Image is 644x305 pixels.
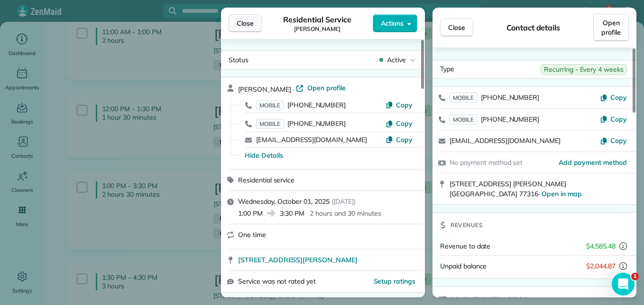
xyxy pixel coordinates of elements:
button: Copy [600,93,627,102]
span: Status [229,56,248,64]
span: Copy [610,93,627,102]
button: Hide Details [245,151,283,160]
span: Wednesday, October 01, 2025 [238,197,330,206]
span: [PHONE_NUMBER] [481,93,539,102]
span: [STREET_ADDRESS] [PERSON_NAME] [GEOGRAPHIC_DATA] 77316 · [450,180,582,198]
span: MOBILE [450,114,477,124]
span: Residential Service [283,14,351,25]
span: Setup ratings [374,277,416,286]
span: MOBILE [256,119,284,129]
span: MOBILE [256,100,284,110]
span: [PERSON_NAME] [238,85,291,94]
button: Setup ratings [374,276,416,286]
span: $4,585.48 [586,241,616,251]
button: Copy [386,119,413,128]
button: Close [440,19,473,37]
a: [EMAIL_ADDRESS][DOMAIN_NAME] [256,135,367,144]
span: [PHONE_NUMBER] [287,119,346,128]
span: 1:00 PM [238,209,263,218]
span: MOBILE [450,93,477,103]
span: Revenues [451,220,483,230]
span: Contact details [506,22,560,33]
span: · [291,86,296,93]
span: Recurring - Every 4 weeks [541,64,627,75]
span: Copy [396,101,413,109]
span: Type [440,64,454,75]
span: Copy [396,119,413,128]
a: Open profile [296,83,346,93]
span: Open profile [307,83,346,93]
span: ( [DATE] ) [331,197,356,206]
button: Copy [600,136,627,145]
span: $2,044.87 [586,261,616,271]
span: 3:30 PM [280,209,304,218]
span: Open profile [601,18,621,37]
a: MOBILE[PHONE_NUMBER] [450,114,539,124]
span: Close [448,23,465,32]
span: Copy [610,136,627,145]
span: Close [237,19,254,28]
span: Actions [381,19,404,28]
a: [STREET_ADDRESS][PERSON_NAME] [238,255,419,265]
span: Contact custom fields [451,295,528,304]
span: 1 [631,273,639,280]
span: Active [387,55,406,65]
span: [STREET_ADDRESS][PERSON_NAME] [238,255,358,265]
span: Service was not rated yet [238,276,316,286]
button: Close [229,14,262,32]
span: [PHONE_NUMBER] [287,101,346,109]
a: Open profile [593,14,629,41]
a: Open in map [542,190,582,198]
a: MOBILE[PHONE_NUMBER] [256,100,346,110]
span: [PERSON_NAME] [294,25,340,33]
span: Copy [396,135,413,144]
span: Copy [610,115,627,124]
iframe: Intercom live chat [612,273,635,295]
span: One time [238,230,266,239]
span: Unpaid balance [440,261,487,271]
button: Copy [600,114,627,124]
span: Revenue to date [440,242,490,250]
a: [EMAIL_ADDRESS][DOMAIN_NAME] [450,136,561,145]
a: MOBILE[PHONE_NUMBER] [256,119,346,128]
button: Copy [386,135,413,144]
span: [PHONE_NUMBER] [481,115,539,124]
a: Add payment method [559,158,627,167]
span: No payment method set [450,158,523,167]
p: 2 hours and 30 minutes [310,209,381,218]
a: MOBILE[PHONE_NUMBER] [450,93,539,102]
button: Copy [386,100,413,110]
span: Residential service [238,176,294,184]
